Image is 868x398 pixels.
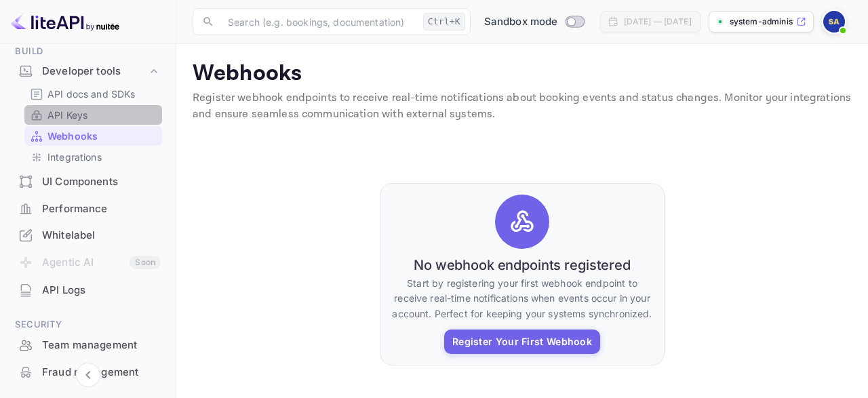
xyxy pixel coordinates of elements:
div: Fraud management [8,359,167,386]
p: Start by registering your first webhook endpoint to receive real-time notifications when events o... [391,276,653,321]
div: [DATE] — [DATE] [624,16,692,28]
div: Switch to Production mode [479,14,589,30]
p: Webhooks [193,60,852,87]
div: API Logs [8,277,167,304]
span: Sandbox mode [484,14,558,30]
p: Integrations [47,150,102,164]
a: Integrations [30,150,157,164]
img: System Administrator [823,11,845,33]
div: UI Components [8,169,167,195]
a: API docs and SDKs [30,87,157,101]
div: API docs and SDKs [24,84,162,104]
div: Performance [42,201,161,217]
div: UI Components [42,174,161,190]
div: Team management [42,338,161,353]
span: Build [8,44,167,59]
button: Register Your First Webhook [444,330,600,354]
div: Developer tools [8,60,167,83]
a: Webhooks [30,129,157,143]
div: Ctrl+K [423,13,465,31]
div: Integrations [24,147,162,167]
div: Whitelabel [8,222,167,249]
p: Webhooks [47,129,98,143]
a: Team management [8,332,167,357]
a: API Keys [30,108,157,122]
a: UI Components [8,169,167,194]
h6: No webhook endpoints registered [414,257,631,273]
p: API Keys [47,108,87,122]
div: Team management [8,332,167,359]
p: Register webhook endpoints to receive real-time notifications about booking events and status cha... [193,90,852,123]
p: system-administrator-s... [730,16,793,28]
span: Security [8,317,167,332]
img: LiteAPI logo [11,11,119,33]
a: API Logs [8,277,167,302]
div: API Logs [42,283,161,298]
a: Whitelabel [8,222,167,247]
div: Webhooks [24,126,162,146]
input: Search (e.g. bookings, documentation) [220,8,418,35]
div: Whitelabel [42,228,161,243]
a: Performance [8,196,167,221]
div: Performance [8,196,167,222]
a: Fraud management [8,359,167,384]
div: Fraud management [42,365,161,380]
button: Collapse navigation [76,363,100,387]
div: Developer tools [42,64,147,79]
p: API docs and SDKs [47,87,136,101]
div: API Keys [24,105,162,125]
